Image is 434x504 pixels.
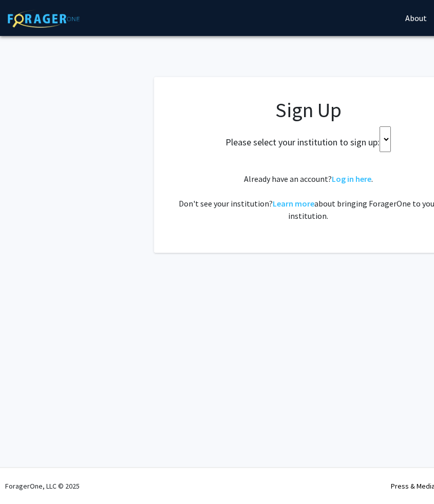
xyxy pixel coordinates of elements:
a: Learn more about bringing ForagerOne to your institution [273,198,314,209]
h2: Please select your institution to sign up: [225,137,380,148]
div: ForagerOne, LLC © 2025 [5,468,80,504]
a: Log in here [332,174,371,184]
img: ForagerOne Logo [8,10,80,28]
